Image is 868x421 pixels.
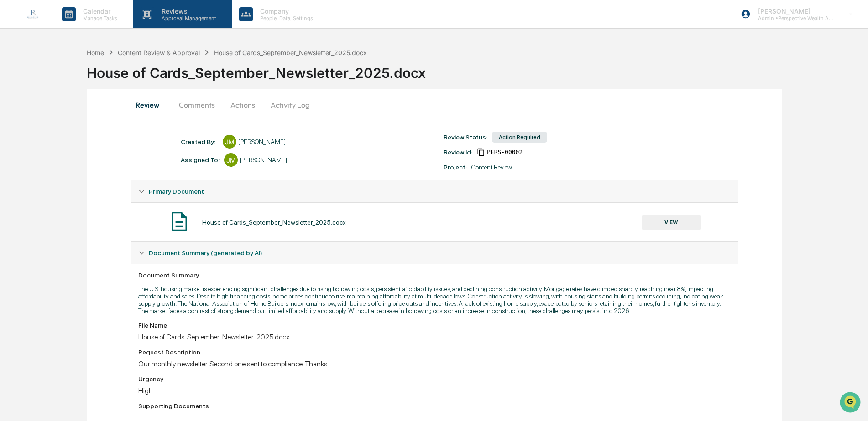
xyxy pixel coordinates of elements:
[64,154,110,161] a: Powered byPylon
[238,138,286,145] div: [PERSON_NAME]
[76,7,122,15] p: Calendar
[118,49,200,56] div: Content Review & Approval
[471,164,512,171] div: Content Review
[222,94,263,116] button: Actions
[211,249,262,257] u: (generated by AI)
[168,210,191,233] img: Document Icon
[138,386,730,395] div: High
[9,133,16,140] div: 🔎
[149,188,204,195] span: Primary Document
[253,7,318,15] p: Company
[149,249,262,257] span: Document Summary
[91,154,110,161] span: Pylon
[76,15,122,21] p: Manage Tasks
[138,375,730,383] div: Urgency
[131,94,172,116] button: Review
[154,15,221,21] p: Approval Management
[131,180,737,202] div: Primary Document
[181,156,220,164] div: Assigned To:
[5,111,63,128] a: 🖐️Preclearance
[131,264,737,421] div: Document Summary (generated by AI)
[751,7,836,15] p: [PERSON_NAME]
[138,359,730,368] div: Our monthly newsletter. Second one sent to compliance. Thanks.
[9,19,166,34] p: How can we help?
[444,133,487,141] div: Review Status:
[31,70,150,79] div: Start new chat
[131,94,738,116] div: secondary tabs example
[18,132,58,141] span: Data Lookup
[839,391,863,416] iframe: Open customer support
[5,128,61,145] a: 🔎Data Lookup
[131,202,737,241] div: Primary Document
[9,70,26,86] img: 1746055101610-c473b297-6a78-478c-a979-82029cc54cd1
[172,94,222,116] button: Comments
[87,49,104,56] div: Home
[138,402,730,410] div: Supporting Documents
[138,349,730,356] div: Request Description
[202,219,346,226] div: House of Cards_September_Newsletter_2025.docx
[138,322,730,329] div: File Name
[751,15,836,21] p: Admin • Perspective Wealth Advisors
[181,138,218,145] div: Created By: ‎ ‎
[131,242,737,264] div: Document Summary (generated by AI)
[18,115,59,124] span: Preclearance
[138,333,730,341] div: House of Cards_September_Newsletter_2025.docx
[642,215,701,230] button: VIEW
[66,116,73,123] div: 🗄️
[31,79,115,86] div: We're available if you need us!
[487,149,523,156] span: 8537f7a4-5b0b-4e38-948d-53dd5f61ec25
[87,57,868,81] div: House of Cards_September_Newsletter_2025.docx
[214,49,367,56] div: House of Cards_September_Newsletter_2025.docx
[444,149,472,156] div: Review Id:
[75,115,113,124] span: Attestations
[63,111,117,128] a: 🗄️Attestations
[223,135,236,149] div: JM
[155,72,166,83] button: Start new chat
[138,272,730,279] div: Document Summary
[240,156,287,164] div: [PERSON_NAME]
[253,15,318,21] p: People, Data, Settings
[224,153,238,167] div: JM
[9,116,16,123] div: 🖐️
[492,132,547,143] div: Action Required
[444,164,467,171] div: Project:
[22,3,44,25] img: logo
[138,285,730,314] p: The U.S. housing market is experiencing significant challenges due to rising borrowing costs, per...
[263,94,317,116] button: Activity Log
[154,7,221,15] p: Reviews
